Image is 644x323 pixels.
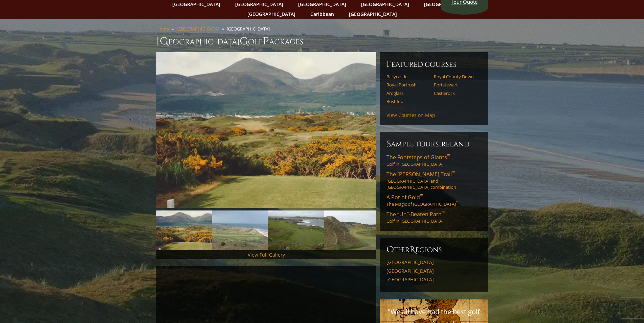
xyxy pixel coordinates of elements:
a: Ballycastle [386,74,429,79]
sup: ™ [452,170,455,176]
span: The [PERSON_NAME] Trail [386,170,455,178]
span: P [263,35,269,48]
a: [GEOGRAPHIC_DATA] [244,9,299,19]
a: Home [156,26,169,32]
h1: [GEOGRAPHIC_DATA] olf ackages [156,35,488,48]
a: [GEOGRAPHIC_DATA] [346,9,400,19]
a: [GEOGRAPHIC_DATA] [386,259,481,265]
h6: Featured Courses [386,59,481,70]
a: [GEOGRAPHIC_DATA] [176,26,219,32]
a: View Full Gallery [248,251,285,258]
a: Bushfoot [386,99,429,104]
span: The Footsteps of Giants [386,154,450,161]
h6: Sample ToursIreland [386,139,481,149]
sup: ™ [442,210,445,216]
sup: ™ [420,193,423,199]
a: Royal County Down [434,74,477,79]
span: The “Un”-Beaten Path [386,210,445,218]
span: G [240,35,248,48]
a: Caribbean [307,9,337,19]
a: Portstewart [434,82,477,87]
span: O [386,244,394,255]
a: A Pot of Gold™The Magic of [GEOGRAPHIC_DATA]™ [386,194,481,207]
a: Ardglass [386,90,429,96]
a: The [PERSON_NAME] Trail™[GEOGRAPHIC_DATA] and [GEOGRAPHIC_DATA] combination [386,170,481,190]
a: View Courses on Map [386,112,435,118]
a: [GEOGRAPHIC_DATA] [386,268,481,274]
a: [GEOGRAPHIC_DATA] [386,277,481,283]
a: Castlerock [434,90,477,96]
h6: ther egions [386,244,481,255]
span: A Pot of Gold [386,194,423,201]
sup: ™ [456,201,458,205]
a: Royal Portrush [386,82,429,87]
li: [GEOGRAPHIC_DATA] [227,26,272,32]
a: The Footsteps of Giants™Golf in [GEOGRAPHIC_DATA] [386,154,481,167]
a: The “Un”-Beaten Path™Golf in [GEOGRAPHIC_DATA] [386,210,481,224]
sup: ™ [447,153,450,159]
span: R [410,244,415,255]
